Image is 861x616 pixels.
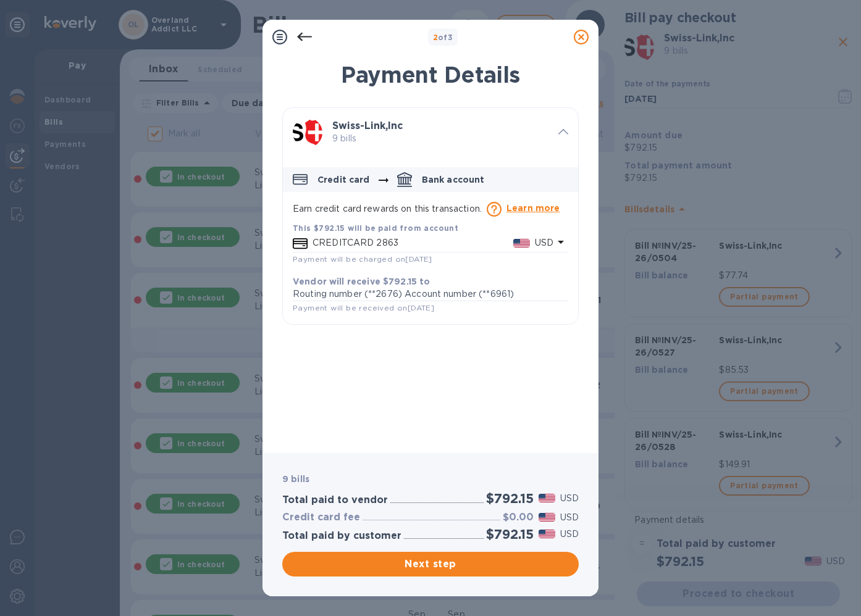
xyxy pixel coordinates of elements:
[503,512,534,523] h3: $0.00
[292,557,569,572] span: Next step
[282,512,360,523] h3: Credit card fee
[332,132,548,145] p: 9 bills
[282,62,579,88] h1: Payment Details
[539,530,555,538] img: USD
[433,33,453,42] b: of 3
[332,120,403,131] b: Swiss-Link,Inc
[535,236,553,249] p: USD
[282,530,401,542] h3: Total paid by customer
[283,108,578,157] div: Swiss-Link,Inc 9 bills
[293,277,430,286] b: Vendor will receive $792.15 to
[486,491,534,506] h2: $792.15
[422,173,485,186] p: Bank account
[293,223,458,233] b: This $792.15 will be paid from account
[293,303,434,312] span: Payment will be received on [DATE]
[283,162,578,324] div: default-method
[282,474,309,484] b: 9 bills
[433,33,438,42] span: 2
[313,236,513,249] p: CREDITCARD 2863
[293,202,568,217] p: Earn credit card rewards on this transaction.
[293,254,432,264] span: Payment will be charged on [DATE]
[560,492,579,505] p: USD
[539,513,555,522] img: USD
[560,511,579,524] p: USD
[560,528,579,541] p: USD
[539,494,555,502] img: USD
[513,239,530,248] img: USD
[282,494,388,506] h3: Total paid to vendor
[486,527,534,542] h2: $792.15
[317,173,370,186] p: Credit card
[282,552,579,576] button: Next step
[293,288,568,301] p: Routing number (**2676) Account number (**6961)
[506,202,560,214] p: Learn more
